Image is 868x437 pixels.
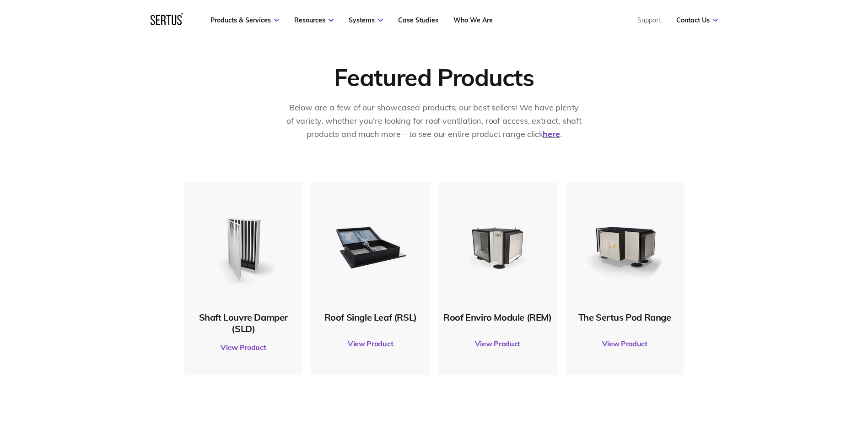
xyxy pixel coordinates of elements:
div: The Sertus Pod Range [570,311,679,323]
a: View Product [443,331,552,356]
a: Case Studies [398,16,438,24]
a: View Product [316,331,425,356]
a: View Product [189,334,298,360]
div: Shaft Louvre Damper (SLD) [189,311,298,334]
a: Who We Are [453,16,493,24]
a: Resources [294,16,334,24]
a: Systems [349,16,383,24]
a: View Product [570,331,679,356]
div: Roof Enviro Module (REM) [443,311,552,323]
iframe: Chat Widget [703,331,868,437]
a: Products & Services [210,16,279,24]
p: Below are a few of our showcased products, our best sellers! We have plenty of variety, whether y... [286,101,583,141]
div: Roof Single Leaf (RSL) [316,311,425,323]
a: Support [637,16,661,24]
a: Contact Us [676,16,718,24]
div: Featured Products [334,62,534,92]
a: here [543,129,560,139]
